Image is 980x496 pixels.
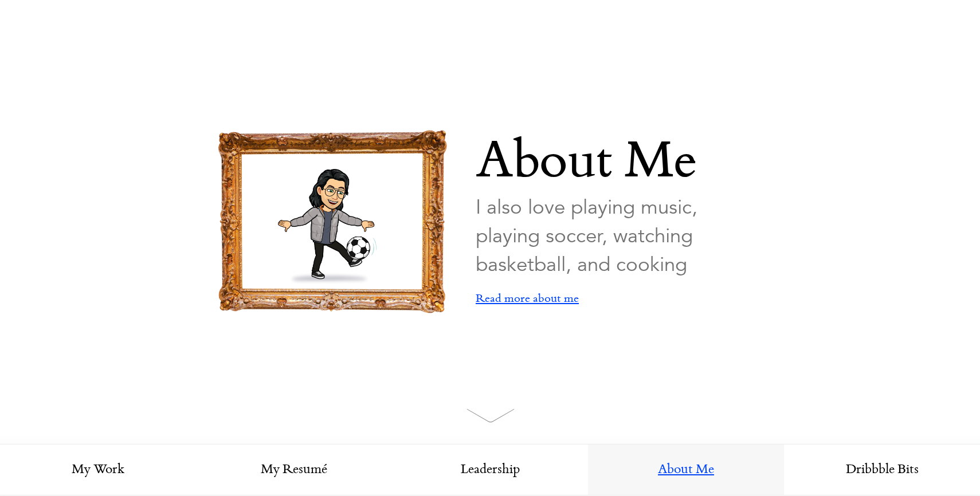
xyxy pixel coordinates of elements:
a: Leadership [392,444,588,496]
a: About Me [588,444,784,496]
img: arrow.svg [467,408,515,423]
img: picture-frame.png [218,130,447,313]
p: I also love playing music, playing soccer, watching basketball, and cooking [476,193,762,279]
a: Read more about me [476,279,579,319]
p: About Me [476,130,762,199]
a: My Resumé [196,444,392,496]
a: Dribbble Bits [784,444,980,496]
